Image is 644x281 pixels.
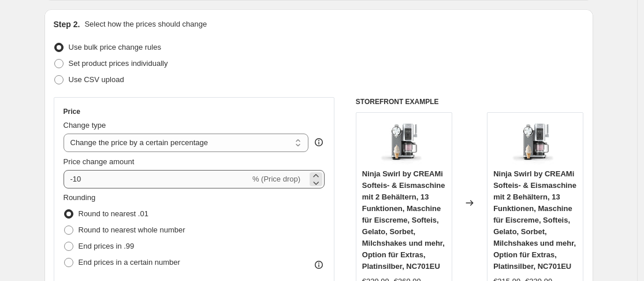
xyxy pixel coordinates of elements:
[79,242,135,250] span: End prices in .99
[313,136,325,148] div: help
[84,19,207,30] p: Select how the prices should change
[69,75,124,84] span: Use CSV upload
[69,43,161,51] span: Use bulk price change rules
[512,119,559,165] img: 711luhlnr9L_80x.jpg
[493,169,576,271] span: Ninja Swirl by CREAMi Softeis- & Eismaschine mit 2 Behältern, 13 Funktionen, Maschine für Eiscrem...
[64,107,80,116] h3: Price
[64,121,106,130] span: Change type
[69,59,168,68] span: Set product prices individually
[362,169,445,271] span: Ninja Swirl by CREAMi Softeis- & Eismaschine mit 2 Behältern, 13 Funktionen, Maschine für Eiscrem...
[64,170,250,188] input: -15
[79,209,148,218] span: Round to nearest .01
[252,175,300,183] span: % (Price drop)
[356,97,584,106] h6: STOREFRONT EXAMPLE
[79,258,180,267] span: End prices in a certain number
[64,193,96,202] span: Rounding
[79,225,185,234] span: Round to nearest whole number
[64,157,135,166] span: Price change amount
[381,119,427,165] img: 711luhlnr9L_80x.jpg
[54,19,80,30] h2: Step 2.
